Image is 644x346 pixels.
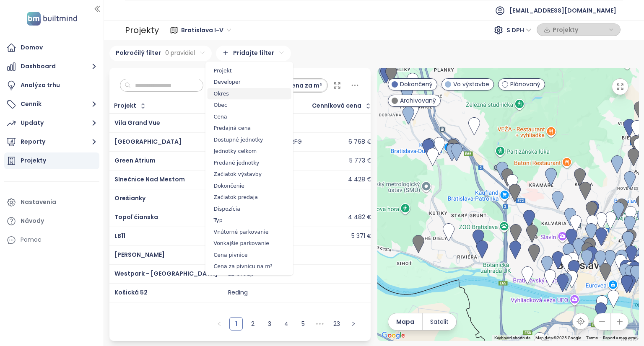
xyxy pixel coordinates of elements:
[208,214,291,226] span: Typ
[208,157,291,169] span: Predané jednotky
[208,203,291,215] span: Dispozícia
[208,238,291,249] span: Vonkajšie parkovanie
[208,226,291,238] span: Vnútorné parkovanie
[510,80,540,89] span: Plánovaný
[400,80,433,89] span: Dokončený
[208,65,291,77] span: Projekt
[208,145,291,157] span: Jednotky celkom
[208,76,291,88] span: Developer
[208,122,291,134] span: Predajná cena
[208,111,291,123] span: Cena
[208,180,291,192] span: Dokončenie
[208,88,291,100] span: Okres
[396,317,414,326] span: Mapa
[208,191,291,203] span: Začiatok predaja
[208,134,291,146] span: Dostupné jednotky
[208,99,291,111] span: Obec
[400,96,436,105] span: Archivovaný
[208,261,291,272] span: Cena za pivnicu na m²
[453,80,489,89] span: Vo výstavbe
[208,168,291,180] span: Začiatok výstavby
[430,317,449,326] span: Satelit
[208,249,291,261] span: Cena pivnice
